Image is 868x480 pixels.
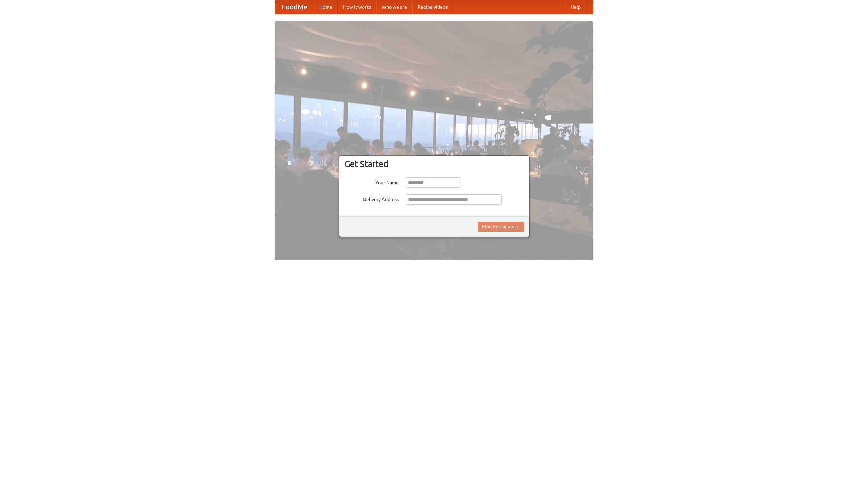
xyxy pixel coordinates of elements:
a: Recipe videos [412,0,453,14]
a: FoodMe [275,0,314,14]
a: Help [565,0,586,14]
label: Your Name [344,177,399,186]
a: How it works [338,0,376,14]
label: Delivery Address [344,194,399,203]
button: Find Restaurants! [478,222,524,232]
a: Home [314,0,338,14]
a: Who we are [376,0,412,14]
h3: Get Started [344,159,524,169]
